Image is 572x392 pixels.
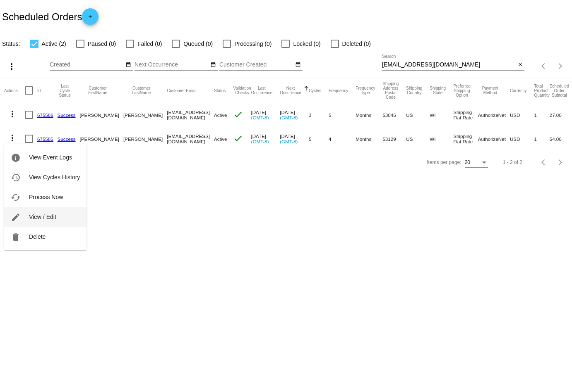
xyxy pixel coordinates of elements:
[29,233,46,240] span: Delete
[11,192,21,202] mat-icon: cached
[11,153,21,163] mat-icon: info
[29,174,80,181] span: View Cycles History
[11,212,21,222] mat-icon: edit
[11,173,21,183] mat-icon: history
[29,194,63,200] span: Process Now
[29,214,56,220] span: View / Edit
[11,232,21,242] mat-icon: delete
[29,154,72,161] span: View Event Logs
